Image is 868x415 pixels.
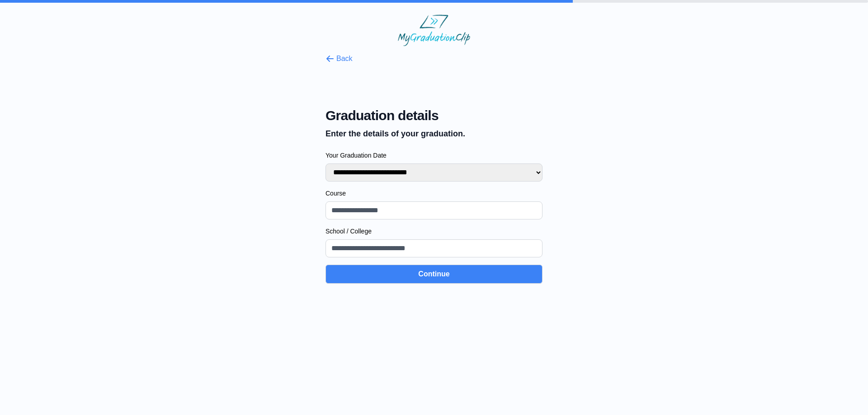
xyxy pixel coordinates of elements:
[325,107,542,124] span: Graduation details
[325,189,542,198] label: Course
[325,53,353,64] button: Back
[325,151,542,160] label: Your Graduation Date
[398,14,470,46] img: MyGraduationClip
[325,127,542,140] p: Enter the details of your graduation.
[325,265,542,284] button: Continue
[325,227,542,236] label: School / College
